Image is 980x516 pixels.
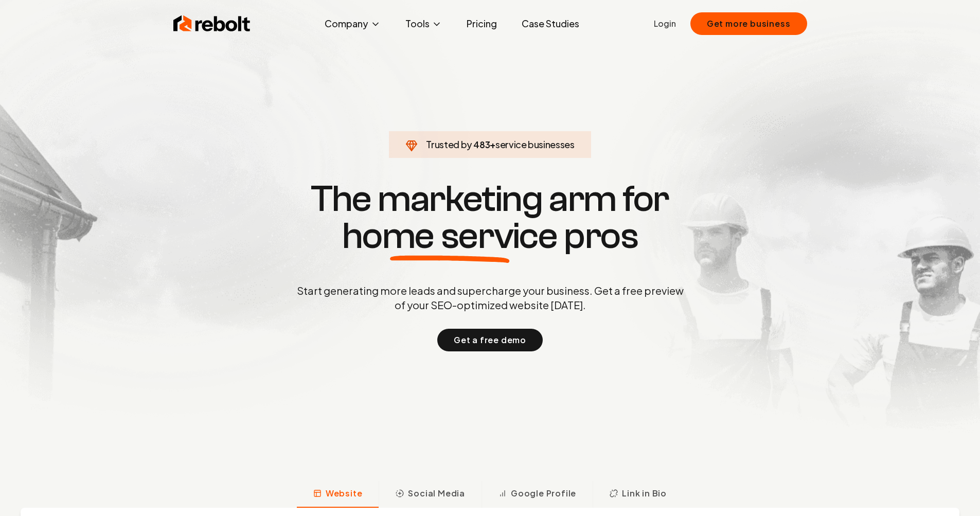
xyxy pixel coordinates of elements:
button: Tools [397,13,450,34]
button: Link in Bio [593,481,683,508]
span: 483 [473,137,490,152]
span: Trusted by [426,138,472,150]
a: Case Studies [513,13,587,34]
img: Rebolt Logo [173,13,251,34]
button: Company [316,13,389,34]
h1: The marketing arm for pros [243,181,737,255]
p: Start generating more leads and supercharge your business. Get a free preview of your SEO-optimiz... [295,283,686,312]
a: Login [654,17,676,30]
button: Get a free demo [437,329,543,351]
span: Website [326,487,363,500]
span: home service [342,218,558,255]
span: service businesses [495,138,575,150]
span: Google Profile [511,487,576,500]
span: Social Media [408,487,465,500]
a: Pricing [458,13,505,34]
button: Social Media [379,481,482,508]
button: Get more business [690,12,807,35]
button: Website [297,481,379,508]
span: Link in Bio [622,487,667,500]
button: Google Profile [482,481,593,508]
span: + [490,138,495,150]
